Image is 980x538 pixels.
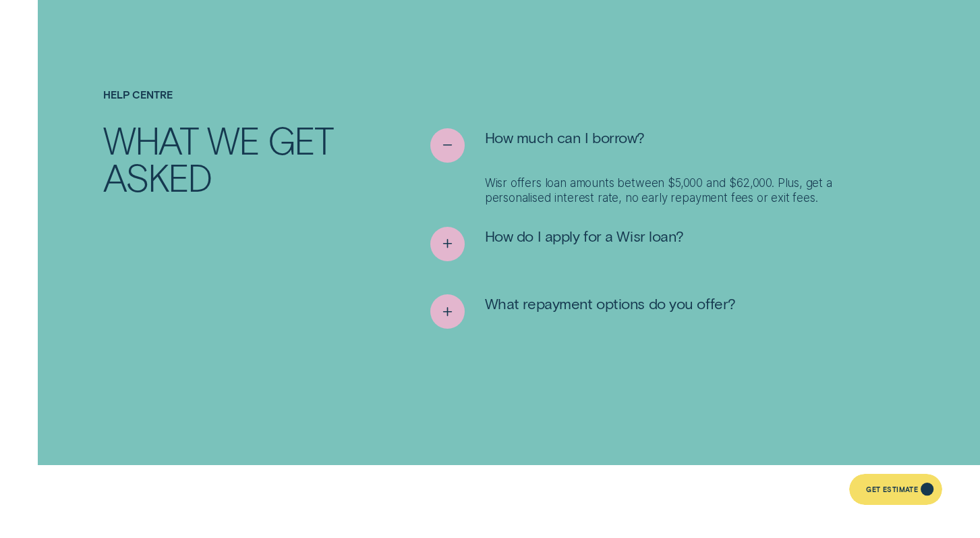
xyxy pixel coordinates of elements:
[849,474,942,505] a: Get Estimate
[430,294,736,329] button: See more
[103,89,353,101] h4: Help Centre
[430,227,684,261] button: See more
[103,122,353,195] h2: What we get asked
[430,128,645,163] button: See less
[485,128,645,147] span: How much can I borrow?
[485,176,877,207] p: Wisr offers loan amounts between $5,000 and $62,000. Plus, get a personalised interest rate, no e...
[485,227,684,246] span: How do I apply for a Wisr loan?
[485,294,736,313] span: What repayment options do you offer?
